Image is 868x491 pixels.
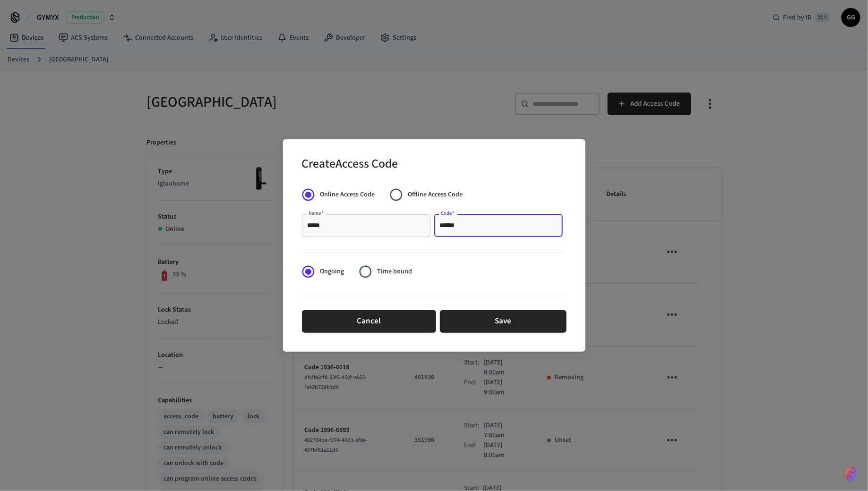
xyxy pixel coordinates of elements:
[440,310,567,333] button: Save
[320,190,375,200] span: Online Access Code
[408,190,463,200] span: Offline Access Code
[302,310,436,333] button: Cancel
[441,210,455,217] label: Code
[320,267,344,277] span: Ongoing
[302,151,398,179] h2: Create Access Code
[377,267,412,277] span: Time bound
[309,210,324,217] label: Name
[845,466,857,482] img: SeamLogoGradient.69752ec5.svg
